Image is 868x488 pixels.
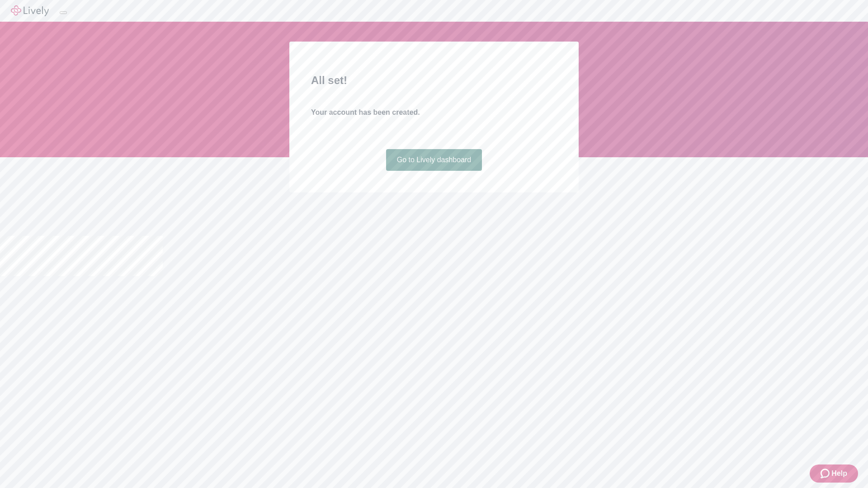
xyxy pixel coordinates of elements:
[386,149,482,171] a: Go to Lively dashboard
[11,5,49,16] img: Lively
[821,468,831,479] svg: Zendesk support icon
[311,72,557,89] h2: All set!
[831,468,847,479] span: Help
[311,107,557,118] h4: Your account has been created.
[810,465,858,483] button: Zendesk support iconHelp
[60,11,67,14] button: Log out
